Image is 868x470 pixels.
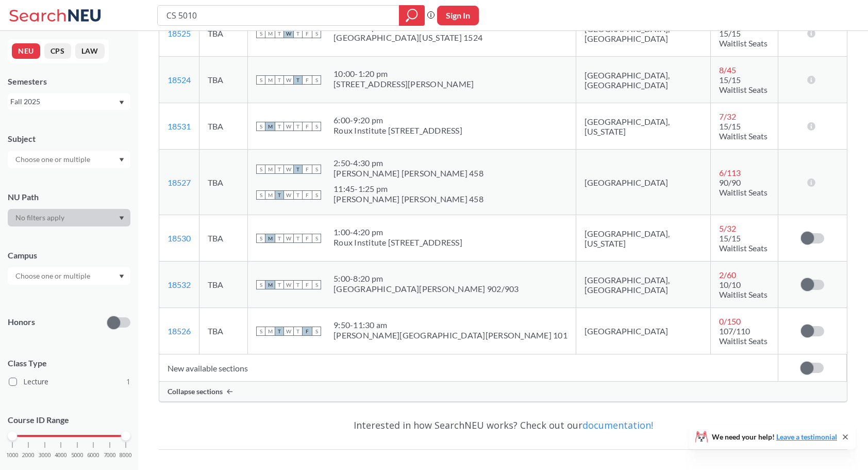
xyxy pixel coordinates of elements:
[126,376,130,387] span: 1
[275,75,284,85] span: T
[719,270,736,280] span: 2 / 60
[71,452,84,458] span: 5000
[168,387,223,396] span: Collapse sections
[303,234,312,243] span: F
[12,43,40,59] button: NEU
[303,122,312,131] span: F
[576,262,711,308] td: [GEOGRAPHIC_DATA], [GEOGRAPHIC_DATA]
[8,133,130,144] div: Subject
[582,419,653,431] a: documentation!
[293,29,303,38] span: T
[168,177,191,187] a: 18527
[312,29,321,38] span: S
[284,29,293,38] span: W
[275,122,284,131] span: T
[6,452,19,458] span: 1000
[712,433,837,441] span: We need your help!
[55,452,67,458] span: 4000
[10,270,97,282] input: Choose one or multiple
[265,190,275,200] span: M
[333,33,482,43] div: [GEOGRAPHIC_DATA][US_STATE] 1524
[165,7,392,24] input: Class, professor, course number, "phrase"
[168,121,191,131] a: 18531
[39,452,51,458] span: 3000
[576,308,711,354] td: [GEOGRAPHIC_DATA]
[293,190,303,200] span: T
[719,75,767,94] span: 15/15 Waitlist Seats
[275,234,284,243] span: T
[303,75,312,85] span: F
[265,75,275,85] span: M
[293,165,303,174] span: T
[719,316,741,326] span: 0 / 150
[719,111,736,121] span: 7 / 32
[719,65,736,75] span: 8 / 45
[275,190,284,200] span: T
[776,432,837,441] a: Leave a testimonial
[303,190,312,200] span: F
[256,75,265,85] span: S
[312,327,321,336] span: S
[399,5,425,26] div: magnifying glass
[312,234,321,243] span: S
[168,233,191,243] a: 18530
[199,215,248,262] td: TBA
[275,29,284,38] span: T
[87,452,99,458] span: 6000
[168,28,191,38] a: 18525
[312,280,321,289] span: S
[333,125,462,136] div: Roux Institute [STREET_ADDRESS]
[284,280,293,289] span: W
[8,267,130,285] div: Dropdown arrow
[576,150,711,215] td: [GEOGRAPHIC_DATA]
[168,326,191,336] a: 18526
[312,75,321,85] span: S
[719,121,767,141] span: 15/15 Waitlist Seats
[8,93,130,110] div: Fall 2025Dropdown arrow
[199,103,248,150] td: TBA
[333,227,462,237] div: 1:00 - 4:20 pm
[256,29,265,38] span: S
[265,280,275,289] span: M
[199,262,248,308] td: TBA
[719,223,736,233] span: 5 / 32
[159,382,847,401] div: Collapse sections
[303,327,312,336] span: F
[303,280,312,289] span: F
[10,153,97,166] input: Choose one or multiple
[265,29,275,38] span: M
[256,327,265,336] span: S
[44,43,71,59] button: CPS
[333,320,567,330] div: 9:50 - 11:30 am
[8,191,130,203] div: NU Path
[576,103,711,150] td: [GEOGRAPHIC_DATA], [US_STATE]
[576,57,711,103] td: [GEOGRAPHIC_DATA], [GEOGRAPHIC_DATA]
[333,284,519,294] div: [GEOGRAPHIC_DATA][PERSON_NAME] 902/903
[284,190,293,200] span: W
[119,158,124,162] svg: Dropdown arrow
[284,234,293,243] span: W
[333,79,474,89] div: [STREET_ADDRESS][PERSON_NAME]
[719,28,767,48] span: 15/15 Waitlist Seats
[293,234,303,243] span: T
[119,101,124,105] svg: Dropdown arrow
[333,168,483,179] div: [PERSON_NAME] [PERSON_NAME] 458
[333,330,567,341] div: [PERSON_NAME][GEOGRAPHIC_DATA][PERSON_NAME] 101
[719,177,767,197] span: 90/90 Waitlist Seats
[284,122,293,131] span: W
[293,75,303,85] span: T
[293,327,303,336] span: T
[333,115,462,125] div: 6:00 - 9:20 pm
[284,327,293,336] span: W
[119,216,124,220] svg: Dropdown arrow
[256,190,265,200] span: S
[576,10,711,57] td: [GEOGRAPHIC_DATA], [GEOGRAPHIC_DATA]
[265,234,275,243] span: M
[719,280,767,299] span: 10/10 Waitlist Seats
[8,316,35,328] p: Honors
[265,165,275,174] span: M
[275,165,284,174] span: T
[265,327,275,336] span: M
[312,190,321,200] span: S
[719,233,767,253] span: 15/15 Waitlist Seats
